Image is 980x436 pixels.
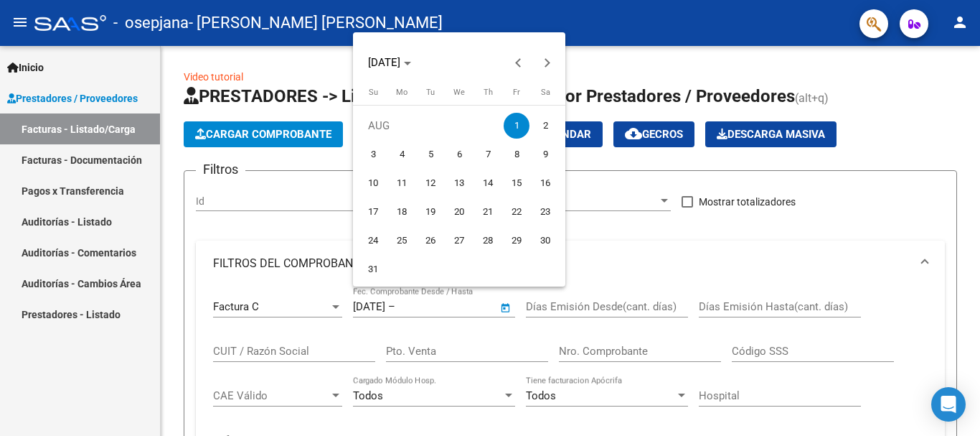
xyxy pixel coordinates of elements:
span: 26 [418,228,443,254]
span: 16 [532,170,558,196]
span: 27 [446,228,472,254]
button: August 17, 2025 [359,198,387,226]
button: August 12, 2025 [416,169,445,198]
button: August 13, 2025 [445,169,473,198]
button: Previous month [504,48,533,77]
span: 29 [504,228,529,254]
span: Fr [513,88,520,97]
button: August 5, 2025 [416,140,445,169]
button: August 28, 2025 [473,226,502,255]
button: Next month [533,48,562,77]
div: Open Intercom Messenger [931,387,966,422]
button: August 30, 2025 [531,226,560,255]
span: 1 [504,113,529,139]
span: 15 [504,170,529,196]
span: 7 [475,142,501,167]
button: August 23, 2025 [531,198,560,226]
span: 28 [475,228,501,254]
span: 4 [389,142,415,167]
span: [DATE] [368,56,400,69]
button: August 20, 2025 [445,198,473,226]
span: We [453,88,465,97]
span: 25 [389,228,415,254]
span: 18 [389,199,415,225]
span: 6 [446,142,472,167]
span: 9 [532,142,558,167]
button: Choose month and year [362,50,417,75]
span: 30 [532,228,558,254]
span: 20 [446,199,472,225]
button: August 4, 2025 [387,140,416,169]
button: August 25, 2025 [387,226,416,255]
span: Mo [396,88,407,97]
span: Th [484,88,493,97]
span: 22 [504,199,529,225]
span: 5 [418,142,443,167]
button: August 24, 2025 [359,226,387,255]
button: August 2, 2025 [531,111,560,140]
button: August 11, 2025 [387,169,416,198]
span: 17 [360,199,386,225]
span: 12 [418,170,443,196]
span: 13 [446,170,472,196]
button: August 22, 2025 [502,198,531,226]
span: 3 [360,142,386,167]
button: August 7, 2025 [473,140,502,169]
span: Su [369,88,378,97]
button: August 10, 2025 [359,169,387,198]
span: 2 [532,113,558,139]
button: August 15, 2025 [502,169,531,198]
button: August 8, 2025 [502,140,531,169]
button: August 16, 2025 [531,169,560,198]
td: AUG [359,111,502,140]
span: 19 [418,199,443,225]
button: August 29, 2025 [502,226,531,255]
button: August 27, 2025 [445,226,473,255]
button: August 9, 2025 [531,140,560,169]
button: August 19, 2025 [416,198,445,226]
button: August 26, 2025 [416,226,445,255]
button: August 21, 2025 [473,198,502,226]
span: 23 [532,199,558,225]
span: 21 [475,199,501,225]
span: 11 [389,170,415,196]
span: Tu [426,88,435,97]
span: 14 [475,170,501,196]
span: 31 [360,256,386,282]
span: 8 [504,142,529,167]
button: August 14, 2025 [473,169,502,198]
button: August 1, 2025 [502,111,531,140]
span: 10 [360,170,386,196]
button: August 6, 2025 [445,140,473,169]
span: 24 [360,228,386,254]
button: August 3, 2025 [359,140,387,169]
button: August 18, 2025 [387,198,416,226]
span: Sa [541,88,550,97]
button: August 31, 2025 [359,255,387,284]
